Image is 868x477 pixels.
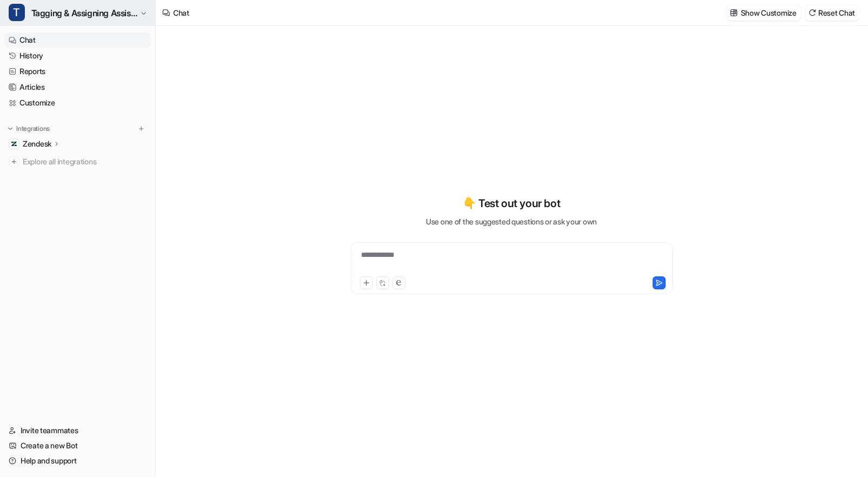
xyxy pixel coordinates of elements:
[4,79,151,95] a: Articles
[4,438,151,453] a: Create a new Bot
[805,5,859,21] button: Reset Chat
[741,7,797,18] p: Show Customize
[9,4,25,21] span: T
[11,141,17,147] img: Zendesk
[4,423,151,438] a: Invite teammates
[137,125,145,132] img: menu_add.svg
[727,5,801,21] button: Show Customize
[426,216,597,227] p: Use one of the suggested questions or ask your own
[4,64,151,79] a: Reports
[4,453,151,468] a: Help and support
[23,153,147,170] span: Explore all integrations
[4,123,53,134] button: Integrations
[4,154,151,169] a: Explore all integrations
[808,9,816,17] img: reset
[730,9,738,17] img: customize
[463,195,560,211] p: 👇 Test out your bot
[4,95,151,110] a: Customize
[6,125,14,132] img: expand menu
[9,156,19,167] img: explore all integrations
[23,138,51,149] p: Zendesk
[4,48,151,63] a: History
[31,5,137,21] span: Tagging & Assigning Assistant
[4,32,151,48] a: Chat
[16,124,50,133] p: Integrations
[173,7,189,18] div: Chat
